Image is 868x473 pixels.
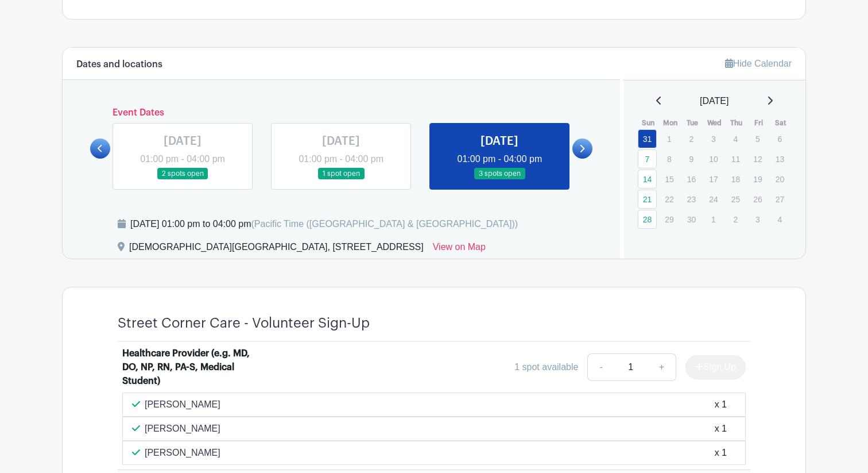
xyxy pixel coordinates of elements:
[770,130,789,148] p: 6
[660,150,679,168] p: 8
[700,94,728,108] span: [DATE]
[433,240,486,259] a: View on Map
[660,190,679,208] p: 22
[726,130,745,148] p: 4
[748,210,767,228] p: 3
[637,117,660,129] th: Sun
[682,130,701,148] p: 2
[748,130,767,148] p: 5
[129,240,424,259] div: [DEMOGRAPHIC_DATA][GEOGRAPHIC_DATA], [STREET_ADDRESS]
[704,150,723,168] p: 10
[110,107,572,118] h6: Event Dates
[251,219,518,229] span: (Pacific Time ([GEOGRAPHIC_DATA] & [GEOGRAPHIC_DATA]))
[638,129,657,148] a: 31
[638,190,657,209] a: 21
[770,190,789,208] p: 27
[726,170,745,188] p: 18
[638,149,657,168] a: 7
[715,446,727,460] div: x 1
[145,422,220,436] p: [PERSON_NAME]
[660,130,679,148] p: 1
[704,190,723,208] p: 24
[682,150,701,168] p: 9
[660,170,679,188] p: 15
[638,210,657,229] a: 28
[682,190,701,208] p: 23
[704,210,723,228] p: 1
[748,170,767,188] p: 19
[726,117,748,129] th: Thu
[514,360,578,374] div: 1 spot available
[660,210,679,228] p: 29
[748,150,767,168] p: 12
[76,59,162,70] h6: Dates and locations
[704,130,723,148] p: 3
[122,347,265,388] div: Healthcare Provider (e.g. MD, DO, NP, RN, PA-S, Medical Student)
[748,190,767,208] p: 26
[770,170,789,188] p: 20
[770,210,789,228] p: 4
[145,446,220,460] p: [PERSON_NAME]
[715,422,727,436] div: x 1
[726,210,745,228] p: 2
[770,150,789,168] p: 13
[118,315,370,332] h4: Street Corner Care - Volunteer Sign-Up
[682,170,701,188] p: 16
[682,210,701,228] p: 30
[145,398,220,412] p: [PERSON_NAME]
[726,150,745,168] p: 11
[715,398,727,412] div: x 1
[659,117,681,129] th: Mon
[726,190,745,208] p: 25
[638,170,657,189] a: 14
[770,117,792,129] th: Sat
[587,353,614,381] a: -
[703,117,726,129] th: Wed
[747,117,770,129] th: Fri
[648,353,676,381] a: +
[130,217,518,231] div: [DATE] 01:00 pm to 04:00 pm
[704,170,723,188] p: 17
[681,117,704,129] th: Tue
[725,59,792,68] a: Hide Calendar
